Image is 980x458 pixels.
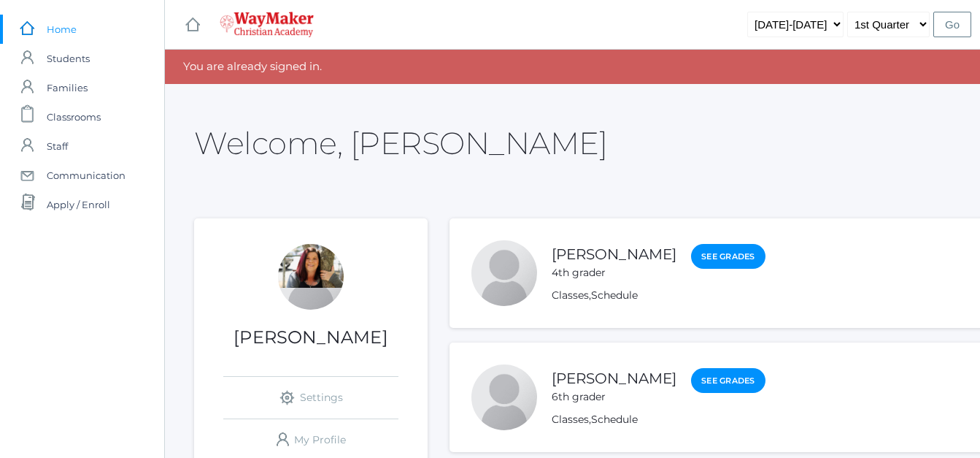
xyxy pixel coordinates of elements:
[552,412,765,427] div: ,
[552,389,676,405] div: 6th grader
[47,44,90,73] span: Students
[471,240,537,306] div: Tallon Pecor
[552,265,676,280] div: 4th grader
[47,131,68,161] span: Staff
[47,190,110,219] span: Apply / Enroll
[691,368,765,394] a: See Grades
[691,244,765,270] a: See Grades
[223,377,398,419] a: Settings
[278,244,344,310] div: Gina Pecor
[552,288,765,303] div: ,
[552,245,676,263] a: [PERSON_NAME]
[47,161,126,190] span: Communication
[552,289,589,302] a: Classes
[194,126,607,160] h2: Welcome, [PERSON_NAME]
[194,328,428,347] h1: [PERSON_NAME]
[552,370,676,387] a: [PERSON_NAME]
[591,413,638,426] a: Schedule
[591,289,638,302] a: Schedule
[220,12,314,37] img: 4_waymaker-logo-stack-white.png
[165,50,980,84] div: You are already signed in.
[552,413,589,426] a: Classes
[47,15,77,44] span: Home
[933,12,971,37] input: Go
[47,102,101,131] span: Classrooms
[471,365,537,430] div: Cole Pecor
[47,73,88,102] span: Families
